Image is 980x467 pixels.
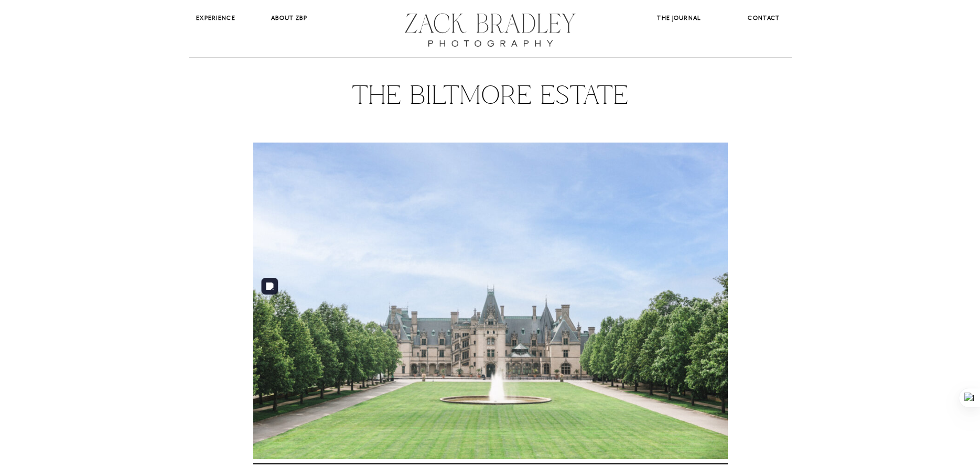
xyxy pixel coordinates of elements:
a: The Journal [650,13,709,23]
a: CONTACT [739,13,789,24]
b: The Journal [657,14,701,21]
b: Experience [196,14,235,21]
a: About ZBP [262,13,317,23]
h1: The Biltmore Estate [307,81,673,113]
b: About ZBP [271,14,307,21]
a: Experience [189,13,243,23]
b: CONTACT [748,14,780,21]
